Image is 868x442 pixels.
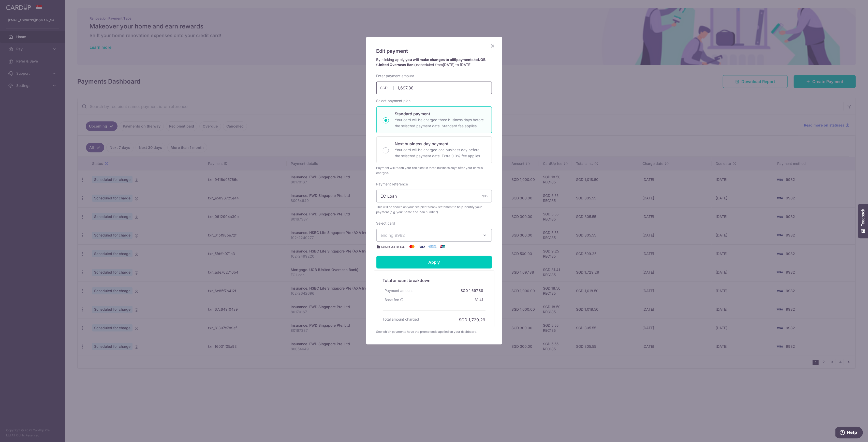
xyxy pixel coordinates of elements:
[383,277,486,283] h5: Total amount breakdown
[376,182,408,187] label: Payment reference
[376,57,492,67] p: By clicking apply, scheduled from .
[861,209,865,227] span: Feedback
[376,229,492,242] button: ending 9982
[858,204,868,238] button: Feedback - Show survey
[376,73,414,78] label: Enter payment amount
[383,317,419,322] h6: Total amount charged
[395,141,486,147] p: Next business day payment
[380,85,394,90] span: SGD
[376,204,492,215] span: This will be shown on your recipient’s bank statement to help identify your payment (e.g. your na...
[395,117,486,129] p: Your card will be charged three business days before the selected payment date. Standard fee appl...
[459,286,486,295] div: SGD 1,697.88
[481,194,488,199] div: 7/35
[454,57,457,62] span: 5
[376,221,395,226] label: Select card
[383,286,415,295] div: Payment amount
[385,297,399,302] span: Base fee
[835,427,863,439] iframe: Opens a widget where you can find more information
[376,82,492,94] input: 0.00
[417,244,427,250] img: Visa
[427,244,437,250] img: American Express
[376,47,492,55] h5: Edit payment
[490,43,496,49] button: Close
[395,111,486,117] p: Standard payment
[395,147,486,159] p: Your card will be charged one business day before the selected payment date. Extra 0.3% fee applies.
[381,233,405,238] span: ending 9982
[376,256,492,269] input: Apply
[459,317,486,323] h6: SGD 1,729.29
[376,57,486,67] strong: you will make changes to all payments to
[473,295,486,304] div: 31.41
[376,98,411,103] label: Select payment plan
[443,62,472,67] span: [DATE] to [DATE]
[437,244,448,250] img: UnionPay
[381,245,405,249] span: Secure 256-bit SSL
[376,329,492,334] div: See which payments have the promo code applied on your dashboard.
[376,165,492,176] div: Payment will reach your recipient in three business days after your card is charged.
[407,244,417,250] img: Mastercard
